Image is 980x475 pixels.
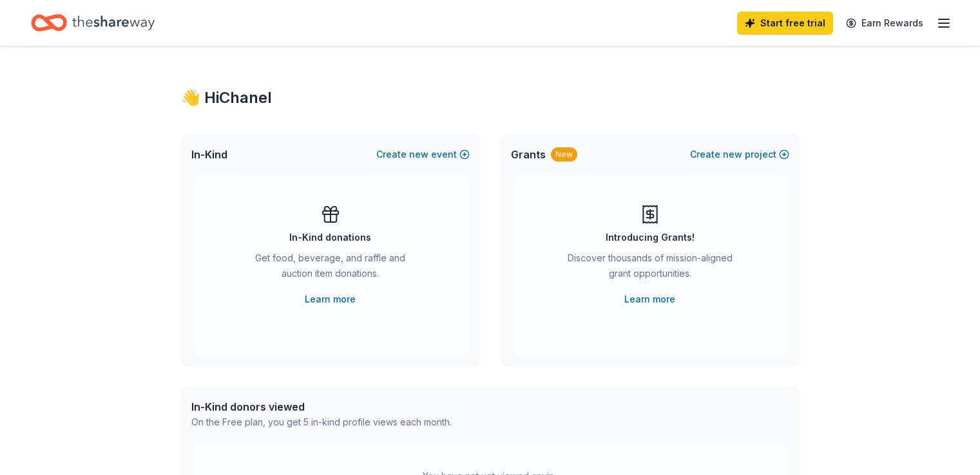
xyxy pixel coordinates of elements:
a: Start free trial [737,12,833,35]
div: In-Kind donations [289,230,371,245]
span: new [409,147,428,162]
div: Introducing Grants! [606,230,695,245]
div: New [551,147,577,162]
a: Learn more [624,292,675,307]
div: Discover thousands of mission-aligned grant opportunities. [562,250,738,286]
div: 👋 Hi Chanel [181,88,800,108]
button: Createnewevent [376,147,470,162]
button: Createnewproject [690,147,789,162]
a: Learn more [305,292,356,307]
div: On the Free plan, you get 5 in-kind profile views each month. [191,414,452,430]
div: In-Kind donors viewed [191,399,452,414]
span: new [723,147,742,162]
span: In-Kind [191,147,227,162]
div: Get food, beverage, and raffle and auction item donations. [243,250,418,286]
a: Earn Rewards [838,12,931,35]
span: Grants [511,147,546,162]
a: Home [31,8,155,38]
